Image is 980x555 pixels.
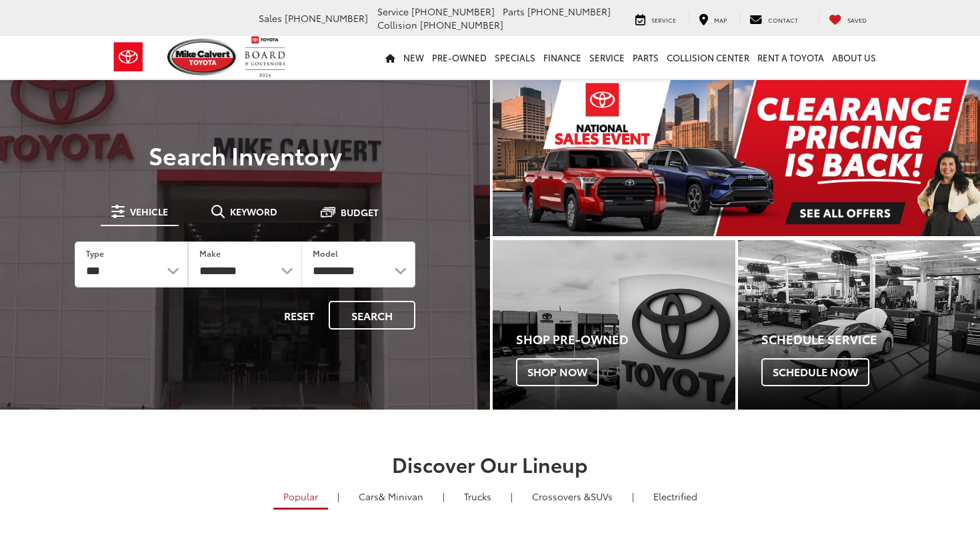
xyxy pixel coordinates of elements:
h4: Shop Pre-Owned [516,333,735,346]
span: Collision [377,18,417,31]
a: Cars [349,485,433,508]
span: Service [377,5,409,18]
a: Trucks [454,485,501,508]
li: | [439,490,448,503]
span: Parts [503,5,525,18]
a: Contact [739,12,808,25]
a: Specials [491,36,539,79]
span: Service [651,15,676,24]
div: Toyota [493,240,735,410]
img: Clearance Pricing Is Back [493,80,980,236]
span: Keyword [230,207,277,216]
button: Reset [273,301,326,330]
span: Sales [259,11,282,25]
span: Map [714,15,727,24]
a: About Us [828,36,880,79]
li: | [507,490,516,503]
span: Schedule Now [761,358,869,386]
span: Vehicle [130,207,168,216]
li: | [629,490,637,503]
label: Type [86,247,104,259]
label: Model [313,247,338,259]
span: Shop Now [516,358,599,386]
h2: Discover Our Lineup [20,453,960,475]
span: Contact [768,15,798,24]
span: [PHONE_NUMBER] [285,11,368,25]
a: Pre-Owned [428,36,491,79]
a: Service [585,36,629,79]
span: [PHONE_NUMBER] [420,18,503,31]
a: Collision Center [663,36,753,79]
a: Popular [273,485,328,510]
a: Shop Pre-Owned Shop Now [493,240,735,410]
a: New [399,36,428,79]
a: Service [625,12,686,25]
a: Parts [629,36,663,79]
span: [PHONE_NUMBER] [527,5,611,18]
a: Electrified [643,485,707,508]
a: Finance [539,36,585,79]
span: Crossovers & [532,490,591,503]
label: Make [199,247,221,259]
span: & Minivan [379,490,423,503]
a: SUVs [522,485,623,508]
li: | [334,490,343,503]
section: Carousel section with vehicle pictures - may contain disclaimers. [493,80,980,237]
h3: Search Inventory [56,141,434,168]
div: carousel slide number 1 of 1 [493,80,980,236]
span: Saved [847,15,867,24]
img: Toyota [103,35,153,79]
a: Home [381,36,399,79]
span: Budget [341,207,379,217]
button: Search [329,301,415,330]
a: Rent a Toyota [753,36,828,79]
span: [PHONE_NUMBER] [411,5,495,18]
img: Mike Calvert Toyota [167,39,238,75]
a: Map [689,12,737,25]
a: My Saved Vehicles [819,12,877,25]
